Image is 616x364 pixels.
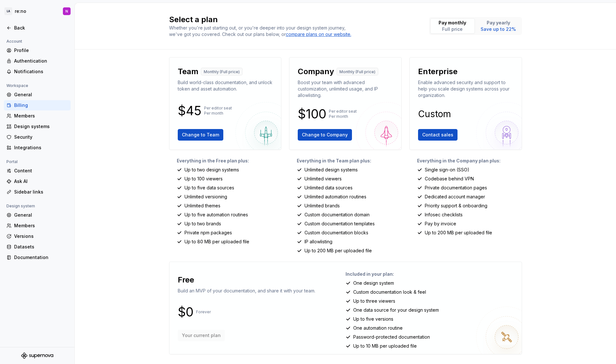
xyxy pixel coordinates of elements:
p: Up to 80 MB per uploaded file [184,238,249,245]
p: IP allowlisting [304,238,332,245]
p: Unlimited versioning [184,194,227,200]
button: Change to Company [298,129,352,141]
div: Versions [14,233,68,239]
button: Change to Team [178,129,223,141]
p: Up to five automation routines [184,212,248,218]
div: Profile [14,47,68,54]
p: $0 [178,308,193,316]
p: $45 [178,107,201,115]
span: Change to Company [302,132,348,138]
div: Design systems [14,123,68,130]
p: Custom [418,110,451,118]
a: Integrations [4,143,71,153]
p: One data source for your design system [353,307,439,313]
p: Single sign-on (SSO) [425,167,469,173]
div: Documentation [14,254,68,261]
a: Members [4,221,71,231]
a: Sidebar links [4,187,71,197]
div: Members [14,222,68,229]
button: Contact sales [418,129,458,141]
p: Private npm packages [184,230,232,236]
p: Save up to 22% [481,26,516,32]
p: Password-protected documentation [353,334,430,340]
h2: Select a plan [169,14,421,25]
div: Notifications [14,68,68,75]
div: Datasets [14,244,68,250]
a: Security [4,132,71,142]
a: Profile [4,45,71,56]
p: Private documentation pages [425,185,487,191]
p: Monthly (Full price) [204,69,240,74]
button: Pay monthlyFull price [430,18,475,34]
div: LA [4,7,12,15]
p: Company [298,66,334,77]
p: Per editor seat Per month [204,106,232,116]
span: Contact sales [422,132,453,138]
p: Up to 200 MB per uploaded file [425,230,492,236]
p: Boost your team with advanced customization, unlimited usage, and IP allowlisting. [298,79,393,99]
div: Members [14,113,68,119]
p: Unlimited design systems [304,167,358,173]
div: compare plans on our website. [286,31,351,38]
a: Members [4,111,71,121]
p: Up to three viewers [353,298,395,304]
p: Enterprise [418,66,458,77]
a: General [4,90,71,100]
p: Unlimited data sources [304,185,353,191]
p: Pay by invoice [425,221,456,227]
p: Unlimited viewers [304,176,342,182]
p: Up to two brands [184,221,221,227]
div: Billing [14,102,68,108]
p: Up to five versions [353,316,393,322]
div: N [65,9,68,14]
p: Per editor seat Per month [329,109,357,119]
p: Forever [196,309,211,315]
p: Build world-class documentation, and unlock token and asset automation. [178,79,273,92]
p: Unlimited brands [304,203,340,209]
div: Design system [4,202,38,210]
a: Ask AI [4,176,71,186]
div: re:no [15,8,26,14]
p: Up to five data sources [184,185,234,191]
p: Pay monthly [439,20,466,26]
p: Everything in the Free plan plus: [177,158,282,164]
a: Versions [4,231,71,241]
div: Content [14,168,68,174]
p: One design system [353,280,394,286]
p: Codebase behind VPN [425,176,474,182]
p: Up to 10 MB per uploaded file [353,343,417,349]
div: Workspace [4,82,31,90]
a: Datasets [4,242,71,252]
p: Monthly (Full price) [339,69,375,74]
a: Billing [4,100,71,110]
p: Build an MVP of your documentation, and share it with your team. [178,288,315,294]
div: General [14,91,68,98]
div: Account [4,38,25,45]
a: Authentication [4,56,71,66]
p: One automation routine [353,325,403,331]
div: Security [14,134,68,140]
p: Pay yearly [481,20,516,26]
svg: Supernova Logo [21,352,53,359]
p: Everything in the Company plan plus: [417,158,522,164]
a: General [4,210,71,220]
p: Dedicated account manager [425,194,485,200]
p: Custom documentation domain [304,212,370,218]
div: Ask AI [14,178,68,185]
p: Enable advanced security and support to help you scale design systems across your organization. [418,79,513,99]
a: Notifications [4,66,71,77]
div: Whether you're just starting out, or you're deeper into your design system journey, we've got you... [169,25,355,38]
p: Full price [439,26,466,32]
a: Documentation [4,252,71,263]
p: Custom documentation blocks [304,230,368,236]
div: Authentication [14,58,68,64]
a: Back [4,23,71,33]
button: LAre:noN [1,4,73,18]
a: Design systems [4,121,71,132]
p: Unlimited automation routines [304,194,366,200]
p: Up to 100 viewers [184,176,223,182]
div: Back [14,25,68,31]
p: Custom documentation templates [304,221,375,227]
span: Change to Team [182,132,219,138]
